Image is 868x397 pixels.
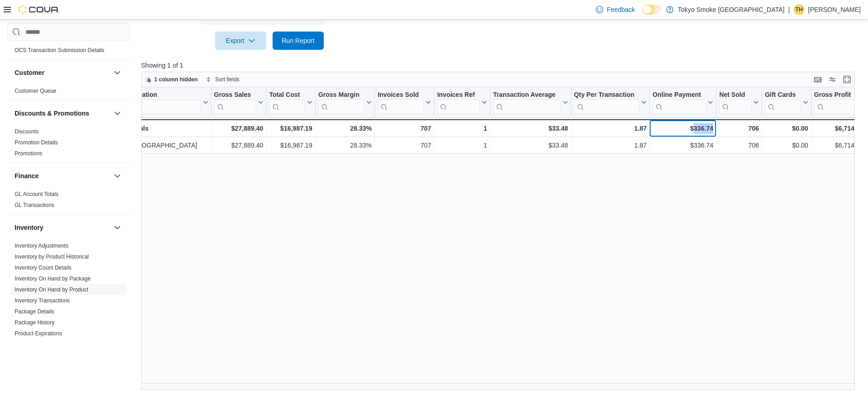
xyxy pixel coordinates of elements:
div: Invoices Sold [378,91,424,100]
div: Gross Sales [214,91,256,114]
div: Invoices Ref [437,91,479,100]
div: 1 [437,140,487,151]
div: 1 [437,123,487,134]
button: Customer [112,67,123,78]
button: Display options [827,74,838,85]
a: Customer Queue [15,88,56,94]
div: Totals [130,123,208,134]
button: Gift Cards [765,91,808,114]
button: Enter fullscreen [842,74,852,85]
div: Online Payment [652,91,706,100]
div: Gross Margin [318,91,364,100]
a: Inventory On Hand by Product [15,286,88,293]
span: GL Transactions [15,201,54,209]
button: Invoices Ref [437,91,487,114]
span: Inventory Transactions [15,297,70,304]
div: $6,714.40 [814,123,863,134]
button: Sort fields [202,74,243,85]
a: Package History [15,319,54,326]
div: 1.87 [574,123,647,134]
button: Finance [15,171,110,180]
button: Location [131,91,208,114]
button: Qty Per Transaction [574,91,647,114]
div: Qty Per Transaction [574,91,639,100]
p: | [788,4,790,15]
a: Promotion Details [15,139,58,146]
div: Gross Margin [318,91,364,114]
div: $27,889.40 [214,140,263,151]
div: Gift Cards [765,91,801,100]
div: Finance [7,189,130,214]
h3: Discounts & Promotions [15,109,89,118]
button: Discounts & Promotions [15,109,110,118]
div: Transaction Average [493,91,561,100]
div: Transaction Average [493,91,561,114]
div: Gross Profit [814,91,856,100]
div: Gross Profit [814,91,856,114]
img: Cova [18,5,59,14]
div: Net Sold [719,91,752,100]
div: 28.33% [318,123,372,134]
div: Invoices Ref [437,91,479,114]
a: Inventory On Hand by Package [15,275,91,282]
div: 707 [378,123,431,134]
a: GL Account Totals [15,191,58,197]
button: Total Cost [269,91,312,114]
div: $336.74 [652,140,713,151]
span: Inventory Count Details [15,264,72,271]
div: $0.00 [765,123,808,134]
span: Inventory Adjustments [15,242,68,249]
button: Gross Profit [814,91,863,114]
span: Inventory On Hand by Package [15,275,91,282]
button: Net Sold [719,91,759,114]
button: Online Payment [652,91,713,114]
a: Feedback [592,0,638,19]
div: 28.33% [318,140,372,151]
div: Invoices Sold [378,91,424,114]
span: Customer Queue [15,87,56,95]
div: $33.48 [493,123,568,134]
div: [GEOGRAPHIC_DATA] [131,140,208,151]
span: Run Report [282,36,315,45]
input: Dark Mode [642,5,662,15]
div: 707 [378,140,431,151]
span: Sort fields [215,76,239,83]
span: Promotions [15,150,42,157]
div: Customer [7,85,130,100]
div: $16,987.19 [269,140,312,151]
div: $16,987.19 [269,123,312,134]
h3: Inventory [15,223,43,232]
p: [PERSON_NAME] [808,4,861,15]
a: Inventory Count Details [15,265,72,271]
div: Online Payment [652,91,706,114]
div: 1.87 [574,140,647,151]
div: $0.00 [765,140,808,151]
button: Customer [15,68,110,77]
div: Inventory [7,240,130,376]
span: TH [795,4,803,15]
div: Location [131,91,201,114]
div: Qty Per Transaction [574,91,639,114]
div: $6,714.40 [814,140,863,151]
div: Trishauna Hyatt [794,4,805,15]
button: Finance [112,170,123,181]
button: Gross Sales [214,91,263,114]
button: Discounts & Promotions [112,108,123,119]
button: Inventory [112,222,123,233]
button: Transaction Average [493,91,568,114]
span: Discounts [15,128,39,135]
span: Inventory by Product Historical [15,253,89,260]
div: Total Cost [269,91,305,100]
a: OCS Transaction Submission Details [15,47,105,53]
button: Run Report [273,32,324,50]
div: $336.74 [652,123,713,134]
span: Inventory On Hand by Product [15,286,88,293]
h3: Finance [15,171,39,180]
button: Export [215,32,266,50]
p: Showing 1 of 1 [141,61,862,70]
p: Tokyo Smoke [GEOGRAPHIC_DATA] [678,4,785,15]
span: 1 column hidden [154,76,198,83]
button: Invoices Sold [378,91,431,114]
div: Total Cost [269,91,305,114]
